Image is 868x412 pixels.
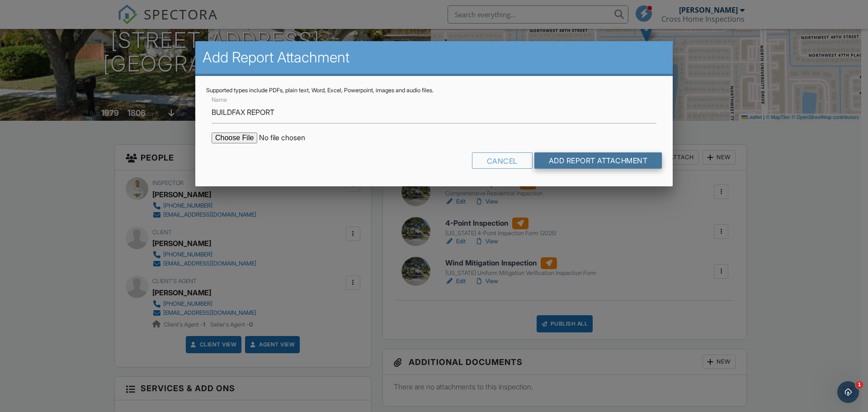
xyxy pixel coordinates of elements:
[203,48,665,66] h2: Add Report Attachment
[534,152,662,169] input: Add Report Attachment
[212,96,227,104] label: Name
[472,152,533,169] div: Cancel
[837,381,859,403] iframe: Intercom live chat
[856,381,863,388] span: 1
[206,87,662,94] div: Supported types include PDFs, plain text, Word, Excel, Powerpoint, images and audio files.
